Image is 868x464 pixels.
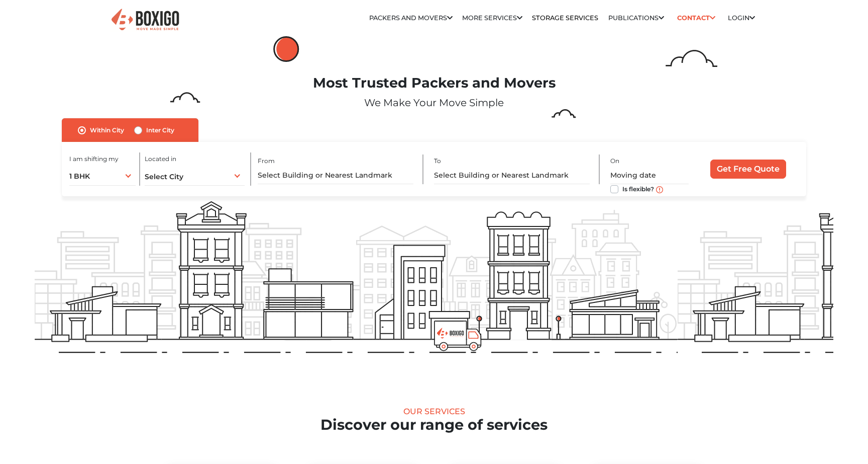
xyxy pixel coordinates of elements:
a: Contact [674,10,718,26]
a: Login [728,14,755,22]
img: boxigo_prackers_and_movers_truck [434,321,482,351]
a: Storage Services [532,14,598,22]
div: Our Services [35,407,833,416]
label: To [434,157,441,166]
span: Select City [145,172,183,181]
img: move_date_info [656,186,663,193]
label: Located in [145,154,176,164]
h2: Discover our range of services [35,416,833,434]
a: More services [462,14,522,22]
input: Get Free Quote [710,160,786,179]
a: Packers and Movers [369,14,453,22]
span: 1 BHK [69,172,90,181]
input: Select Building or Nearest Landmark [258,167,413,184]
label: Inter City [146,124,174,136]
label: From [258,157,275,166]
p: We Make Your Move Simple [35,95,833,110]
label: Is flexible? [622,183,654,194]
a: Publications [608,14,664,22]
input: Select Building or Nearest Landmark [434,167,590,184]
label: I am shifting my [69,154,119,164]
label: Within City [90,124,124,136]
input: Moving date [610,167,689,184]
h1: Most Trusted Packers and Movers [35,75,833,92]
img: Boxigo [110,8,180,32]
label: On [610,157,619,166]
